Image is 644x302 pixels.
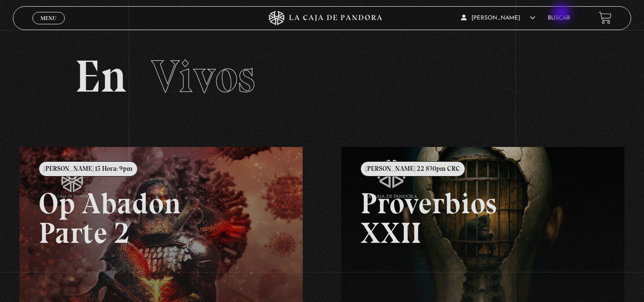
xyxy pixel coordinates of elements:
span: [PERSON_NAME] [461,15,535,21]
a: View your shopping cart [599,11,612,24]
span: Menu [41,15,56,21]
h2: En [75,54,570,99]
span: Cerrar [37,23,60,30]
a: Buscar [548,15,570,21]
span: Vivos [151,49,255,104]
